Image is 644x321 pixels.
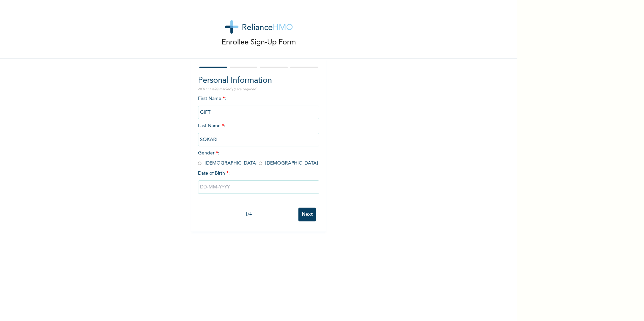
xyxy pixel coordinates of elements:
span: Gender : [DEMOGRAPHIC_DATA] [DEMOGRAPHIC_DATA] [198,151,318,166]
img: logo [225,20,293,34]
p: Enrollee Sign-Up Form [222,37,296,48]
input: Enter your last name [198,133,319,146]
span: Date of Birth : [198,170,230,177]
input: Next [298,208,316,221]
input: Enter your first name [198,106,319,119]
div: 1 / 4 [198,211,298,218]
p: NOTE: Fields marked (*) are required [198,87,319,92]
h2: Personal Information [198,75,319,87]
span: Last Name : [198,123,319,142]
span: First Name : [198,96,319,115]
input: DD-MM-YYYY [198,180,319,194]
